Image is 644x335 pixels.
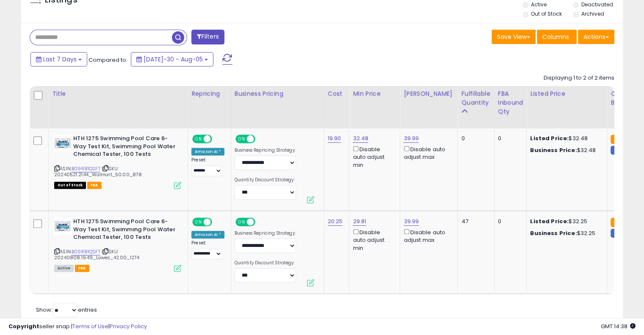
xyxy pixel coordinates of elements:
[191,148,224,155] div: Amazon AI *
[8,323,147,331] div: seller snap | |
[611,146,627,155] small: FBM
[236,219,247,226] span: ON
[36,306,97,314] span: Show: entries
[353,89,396,98] div: Min Price
[254,219,267,226] span: OFF
[353,134,368,143] a: 32.48
[30,52,87,66] button: Last 7 Days
[353,144,393,169] div: Disable auto adjust min
[461,218,487,225] div: 47
[211,136,224,143] span: OFF
[87,182,102,189] span: FBA
[236,136,247,143] span: ON
[611,229,627,238] small: FBM
[544,74,614,82] div: Displaying 1 to 2 of 2 items
[530,89,603,98] div: Listed Price
[530,230,600,237] div: $32.25
[461,135,487,142] div: 0
[235,230,296,236] label: Business Repricing Strategy:
[52,89,184,98] div: Title
[611,218,626,227] small: FBA
[235,89,321,98] div: Business Pricing
[498,218,520,225] div: 0
[537,30,577,44] button: Columns
[530,229,577,237] b: Business Price:
[404,89,454,98] div: [PERSON_NAME]
[235,177,296,183] label: Quantity Discount Strategy:
[54,218,181,271] div: ASIN:
[328,134,341,143] a: 19.90
[72,322,108,330] a: Terms of Use
[578,30,614,44] button: Actions
[530,218,600,225] div: $32.25
[353,217,366,226] a: 29.81
[191,240,224,259] div: Preset:
[404,227,451,244] div: Disable auto adjust max
[530,134,569,142] b: Listed Price:
[43,55,77,64] span: Last 7 Days
[193,219,204,226] span: ON
[531,1,547,8] label: Active
[498,135,520,142] div: 0
[88,56,127,64] span: Compared to:
[75,265,89,272] span: FBA
[530,146,577,154] b: Business Price:
[72,248,100,255] a: B09R81QSFT
[73,218,176,244] b: HTH 1275 Swimming Pool Care 6-Way Test Kit, Swimming Pool Water Chemical Tester, 100 Tests
[461,89,490,107] div: Fulfillable Quantity
[235,260,296,266] label: Quantity Discount Strategy:
[581,10,604,17] label: Archived
[353,227,393,252] div: Disable auto adjust min
[328,217,343,226] a: 20.25
[211,219,224,226] span: OFF
[404,217,419,226] a: 39.99
[530,135,600,142] div: $32.48
[144,55,203,64] span: [DATE]-30 - Aug-05
[328,89,346,98] div: Cost
[542,33,569,41] span: Columns
[54,135,181,188] div: ASIN:
[492,30,536,44] button: Save View
[54,182,86,189] span: All listings that are currently out of stock and unavailable for purchase on Amazon
[73,135,176,161] b: HTH 1275 Swimming Pool Care 6-Way Test Kit, Swimming Pool Water Chemical Tester, 100 Tests
[8,322,39,330] strong: Copyright
[191,30,224,44] button: Filters
[191,231,224,238] div: Amazon AI *
[193,136,204,143] span: ON
[54,135,71,152] img: 41KqGcS6zxL._SL40_.jpg
[404,144,451,161] div: Disable auto adjust max
[404,134,419,143] a: 39.99
[581,1,613,8] label: Deactivated
[131,52,213,66] button: [DATE]-30 - Aug-05
[54,248,139,261] span: | SKU: 20240808.19.49_Lowes_42.00_1274
[498,89,523,116] div: FBA inbound Qty
[254,136,267,143] span: OFF
[191,157,224,176] div: Preset:
[54,265,74,272] span: All listings currently available for purchase on Amazon
[601,322,636,330] span: 2025-08-14 14:38 GMT
[530,147,600,154] div: $32.48
[54,218,71,235] img: 41KqGcS6zxL._SL40_.jpg
[530,217,569,225] b: Listed Price:
[531,10,562,17] label: Out of Stock
[72,165,100,172] a: B09R81QSFT
[54,165,142,178] span: | SKU: 20240521.21.44_Walmart_50.00_878
[235,147,296,153] label: Business Repricing Strategy:
[611,135,626,144] small: FBA
[191,89,227,98] div: Repricing
[110,322,147,330] a: Privacy Policy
